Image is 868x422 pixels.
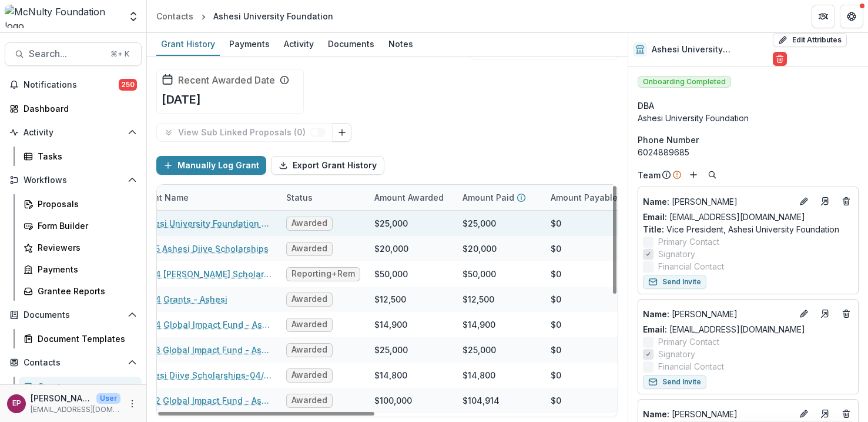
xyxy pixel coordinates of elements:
[291,218,327,228] span: Awarded
[839,407,853,421] button: Deletes
[643,324,667,334] span: Email:
[816,192,835,211] a: Go to contact
[658,348,695,360] span: Signatory
[156,33,220,56] a: Grant History
[213,10,333,22] div: Ashesi University Foundation
[643,308,792,320] a: Name: [PERSON_NAME]
[156,10,193,22] div: Contacts
[291,269,355,279] span: Reporting+Reminders
[178,75,275,86] h2: Recent Awarded Date
[374,318,407,331] div: $14,900
[333,123,351,142] button: Link Grants
[279,33,319,56] a: Activity
[463,293,494,305] div: $12,500
[643,197,669,207] span: Name :
[455,185,544,210] div: Amount Paid
[5,353,142,372] button: Open Contacts
[224,35,274,52] div: Payments
[638,134,699,146] span: Phone Number
[139,268,272,280] a: 2024 [PERSON_NAME] Scholars Pilot - [PERSON_NAME]
[643,223,853,235] p: Vice President, Ashesi University Foundation
[291,345,327,355] span: Awarded
[544,185,632,210] div: Amount Payable
[12,400,21,407] div: Esther Park
[125,397,139,411] button: More
[156,123,333,142] button: View Sub Linked Proposals (0)
[19,194,142,214] a: Proposals
[638,112,859,124] div: Ashesi University Foundation
[643,309,669,319] span: Name :
[5,42,142,66] button: Search...
[96,393,120,404] p: User
[38,198,132,210] div: Proposals
[5,171,142,190] button: Open Workflows
[279,185,367,210] div: Status
[551,318,561,331] div: $0
[643,323,805,335] a: Email: [EMAIL_ADDRESS][DOMAIN_NAME]
[132,185,279,210] div: Grant Name
[839,307,853,321] button: Deletes
[323,35,379,52] div: Documents
[686,168,701,182] button: Add
[19,281,142,301] a: Grantee Reports
[463,217,496,230] div: $25,000
[773,52,787,66] button: Delete
[797,194,811,208] button: Edit
[139,293,227,305] a: 2024 Grants - Ashesi
[551,242,561,255] div: $0
[24,175,123,185] span: Workflows
[19,216,142,235] a: Form Builder
[119,79,137,91] span: 250
[139,217,272,230] a: Ashesi University Foundation - [DATE] - [DATE] Response Fund
[840,5,863,28] button: Get Help
[367,185,455,210] div: Amount Awarded
[38,241,132,254] div: Reviewers
[374,369,407,381] div: $14,800
[551,268,561,280] div: $0
[291,244,327,254] span: Awarded
[816,304,835,323] a: Go to contact
[643,224,664,234] span: Title :
[24,102,132,115] div: Dashboard
[19,147,142,166] a: Tasks
[38,285,132,297] div: Grantee Reports
[19,260,142,279] a: Payments
[224,33,274,56] a: Payments
[643,408,792,420] p: [PERSON_NAME]
[374,394,412,407] div: $100,000
[24,358,123,368] span: Contacts
[643,212,667,222] span: Email:
[384,33,418,56] a: Notes
[108,48,132,61] div: ⌘ + K
[643,308,792,320] p: [PERSON_NAME]
[463,394,500,407] div: $104,914
[19,377,142,396] a: Grantees
[5,75,142,94] button: Notifications250
[643,408,792,420] a: Name: [PERSON_NAME]
[24,80,119,90] span: Notifications
[139,318,272,331] a: 2024 Global Impact Fund - Ashesi Diive Scholarships-04/01/2024-04/01/2025
[374,242,408,255] div: $20,000
[658,360,724,373] span: Financial Contact
[463,242,497,255] div: $20,000
[24,310,123,320] span: Documents
[384,35,418,52] div: Notes
[463,268,496,280] div: $50,000
[156,156,266,175] button: Manually Log Grant
[812,5,835,28] button: Partners
[5,5,120,28] img: McNulty Foundation logo
[463,191,514,204] p: Amount Paid
[5,305,142,324] button: Open Documents
[139,369,272,381] a: Ashesi Diive Scholarships-04/01/2023-04/01/2024
[374,344,408,356] div: $25,000
[638,146,859,158] div: 6024889685
[638,99,654,112] span: DBA
[463,344,496,356] div: $25,000
[643,211,805,223] a: Email: [EMAIL_ADDRESS][DOMAIN_NAME]
[19,238,142,257] a: Reviewers
[291,320,327,330] span: Awarded
[24,128,123,138] span: Activity
[551,369,561,381] div: $0
[374,268,408,280] div: $50,000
